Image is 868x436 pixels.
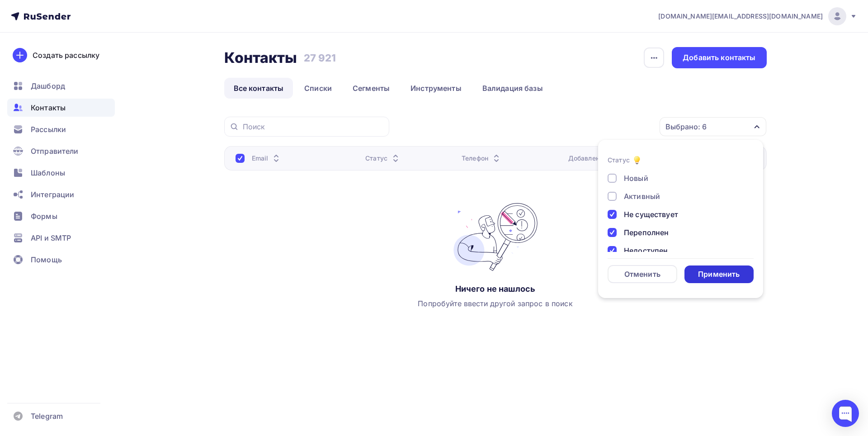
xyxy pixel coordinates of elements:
[31,411,63,422] span: Telegram
[365,154,401,163] div: Статус
[7,77,115,95] a: Дашборд
[658,12,823,21] span: [DOMAIN_NAME][EMAIL_ADDRESS][DOMAIN_NAME]
[658,7,857,25] a: [DOMAIN_NAME][EMAIL_ADDRESS][DOMAIN_NAME]
[418,298,572,309] div: Попробуйте ввести другой запрос в поиск
[608,156,630,165] div: Статус
[659,117,767,137] button: Выбрано: 6
[31,124,66,135] span: Рассылки
[224,78,293,99] a: Все контакты
[33,50,99,61] div: Создать рассылку
[343,78,399,99] a: Сегменты
[304,52,336,64] h3: 27 921
[624,209,678,220] div: Не существует
[698,269,740,280] div: Применить
[252,154,282,163] div: Email
[31,102,66,113] span: Контакты
[31,254,62,265] span: Помощь
[624,227,669,238] div: Переполнен
[31,81,65,91] span: Дашборд
[7,164,115,182] a: Шаблоны
[7,142,115,160] a: Отправители
[7,99,115,117] a: Контакты
[31,232,71,243] span: API и SMTP
[473,78,552,99] a: Валидация базы
[598,140,763,298] ul: Выбрано: 6
[455,284,535,294] div: Ничего не нашлось
[243,122,384,132] input: Поиск
[624,269,660,280] div: Отменить
[295,78,341,99] a: Списки
[401,78,471,99] a: Инструменты
[665,121,707,132] div: Выбрано: 6
[31,211,57,222] span: Формы
[7,120,115,138] a: Рассылки
[7,207,115,225] a: Формы
[31,167,65,178] span: Шаблоны
[31,189,74,200] span: Интеграции
[224,49,297,67] h2: Контакты
[624,173,648,184] div: Новый
[624,191,660,202] div: Активный
[683,52,755,63] div: Добавить контакты
[568,154,613,163] div: Добавлен
[624,245,668,256] div: Недоступен
[31,146,79,156] span: Отправители
[462,154,502,163] div: Телефон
